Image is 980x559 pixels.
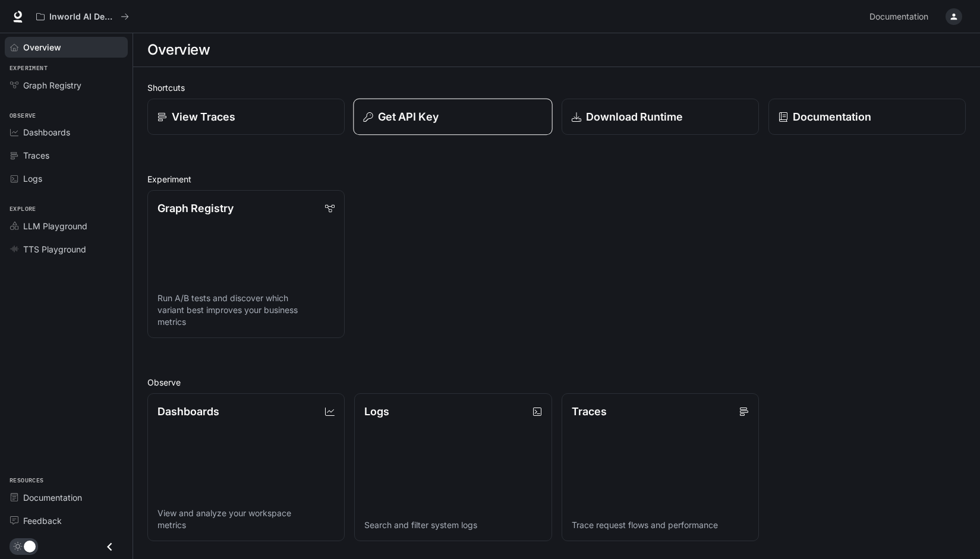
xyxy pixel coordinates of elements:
span: Documentation [869,10,928,24]
a: TTS Playground [5,239,128,260]
span: Overview [23,41,61,53]
p: Dashboards [157,403,219,419]
span: Traces [23,149,49,162]
span: Dashboards [23,126,70,138]
h2: Shortcuts [147,81,966,94]
a: Graph Registry [5,75,128,96]
p: Logs [364,403,389,419]
button: Close drawer [96,535,123,559]
a: Download Runtime [562,99,759,135]
a: LLM Playground [5,216,128,236]
p: Traces [572,403,607,419]
a: DashboardsView and analyze your workspace metrics [147,393,345,541]
a: Documentation [865,5,937,29]
h2: Experiment [147,173,966,185]
a: View Traces [147,99,345,135]
a: TracesTrace request flows and performance [562,393,759,541]
a: Overview [5,37,128,58]
a: Traces [5,145,128,166]
a: Graph RegistryRun A/B tests and discover which variant best improves your business metrics [147,190,345,338]
a: Feedback [5,510,128,531]
p: View and analyze your workspace metrics [157,507,335,531]
span: Logs [23,172,42,185]
span: TTS Playground [23,243,86,255]
a: LogsSearch and filter system logs [354,393,552,541]
span: Feedback [23,514,62,527]
p: View Traces [172,109,235,125]
span: LLM Playground [23,220,87,232]
p: Search and filter system logs [364,519,541,531]
a: Dashboards [5,122,128,143]
p: Trace request flows and performance [572,519,749,531]
span: Documentation [23,491,82,504]
p: Run A/B tests and discover which variant best improves your business metrics [157,292,335,328]
p: Inworld AI Demos [49,12,116,22]
p: Download Runtime [586,109,683,125]
p: Get API Key [378,109,439,125]
a: Logs [5,168,128,189]
button: Get API Key [354,99,553,135]
span: Graph Registry [23,79,81,91]
h1: Overview [147,38,210,62]
button: All workspaces [31,5,134,29]
p: Documentation [793,109,871,125]
p: Graph Registry [157,200,234,216]
a: Documentation [768,99,966,135]
a: Documentation [5,487,128,508]
h2: Observe [147,376,966,389]
span: Dark mode toggle [24,539,36,552]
